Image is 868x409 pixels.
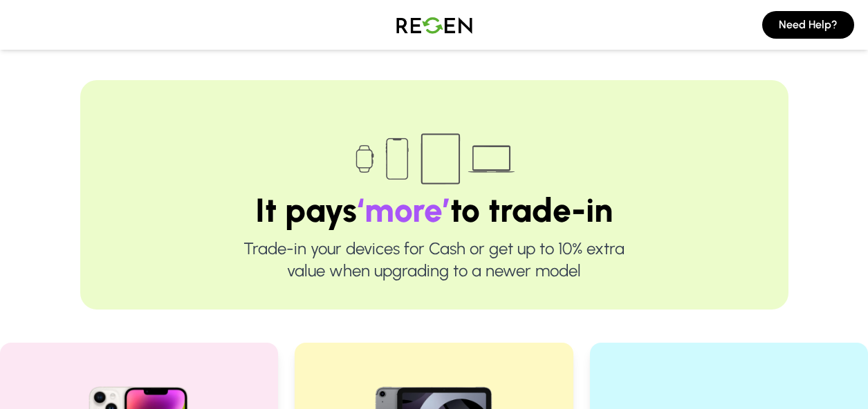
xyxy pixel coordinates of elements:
[348,124,521,193] img: Trade-in devices
[357,190,450,230] span: ‘more’
[386,6,483,44] img: Logo
[124,193,744,227] h1: It pays to trade-in
[124,238,744,282] p: Trade-in your devices for Cash or get up to 10% extra value when upgrading to a newer model
[762,11,854,39] button: Need Help?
